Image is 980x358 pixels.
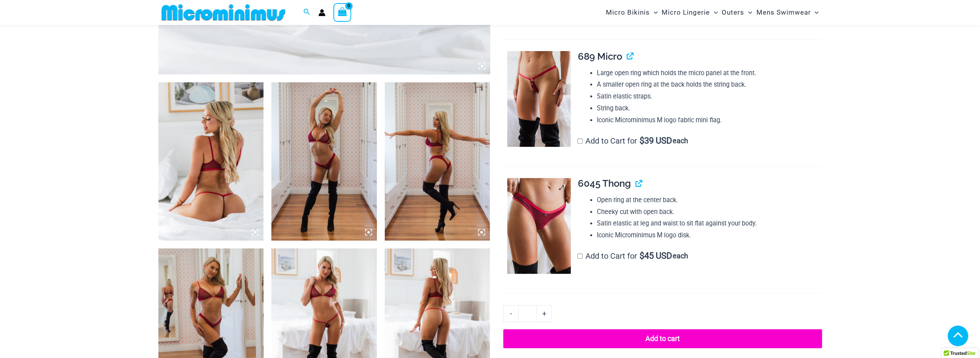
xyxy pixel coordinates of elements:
span: Mens Swimwear [756,2,811,23]
li: Iconic Microminimus M logo disk. [597,229,822,241]
span: Menu Toggle [650,2,658,23]
span: Micro Lingerie [662,2,710,23]
li: Large open ring which holds the micro panel at the front. [597,67,822,79]
nav: Site Navigation [603,1,822,24]
span: 689 Micro [577,51,622,62]
span: Micro Bikinis [606,2,650,23]
label: Add to Cart for [577,136,688,146]
span: each [673,137,688,145]
li: Open ring at the center back. [597,194,822,206]
a: Micro BikinisMenu ToggleMenu Toggle [604,2,660,23]
img: Guilty Pleasures Red 689 Micro [507,51,571,147]
span: 39 USD [640,137,672,145]
span: Outers [722,2,744,23]
img: Guilty Pleasures Red 1045 Bra 689 Micro [158,82,264,241]
a: Search icon link [303,8,310,17]
li: Satin elastic straps. [597,91,822,102]
input: Add to Cart for$39 USD each [577,138,583,144]
span: each [673,252,688,260]
a: Mens SwimwearMenu ToggleMenu Toggle [754,2,820,23]
li: A smaller open ring at the back holds the string back. [597,79,822,91]
label: Add to Cart for [577,251,688,261]
span: $ [640,251,644,261]
a: + [537,305,552,322]
li: String back. [597,102,822,114]
img: Guilty Pleasures Red 1045 Bra 6045 Thong [271,82,377,241]
span: 6045 Thong [577,178,630,189]
span: Menu Toggle [710,2,718,23]
img: Guilty Pleasures Red 1045 Bra 6045 Thong [385,82,490,241]
a: - [503,305,518,322]
li: Satin elastic at leg and waist to sit flat against your body. [597,218,822,229]
span: $ [640,136,644,146]
span: Menu Toggle [744,2,752,23]
img: Guilty Pleasures Red 6045 Thong [507,178,571,274]
a: Account icon link [318,9,325,16]
input: Product quantity [518,305,537,322]
li: Cheeky cut with open back. [597,206,822,218]
img: MM SHOP LOGO FLAT [158,4,288,21]
a: View Shopping Cart, empty [333,3,352,21]
a: OutersMenu ToggleMenu Toggle [720,2,754,23]
input: Add to Cart for$45 USD each [577,254,583,259]
button: Add to cart [503,329,822,348]
span: Menu Toggle [811,2,818,23]
span: 45 USD [640,252,672,260]
a: Micro LingerieMenu ToggleMenu Toggle [660,2,720,23]
li: Iconic Microminimus M logo fabric mini flag. [597,114,822,126]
